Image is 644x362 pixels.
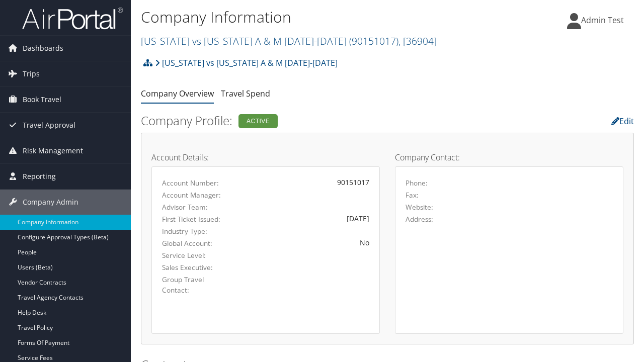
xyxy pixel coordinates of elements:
label: Industry Type: [162,226,221,236]
label: Account Manager: [162,190,221,200]
h4: Company Contact: [395,153,623,161]
a: Travel Spend [221,88,270,99]
label: Service Level: [162,250,221,260]
a: Company Overview [141,88,214,99]
a: Admin Test [567,5,634,35]
div: 90151017 [236,177,369,188]
a: [US_STATE] vs [US_STATE] A & M [DATE]-[DATE] [141,34,437,48]
span: Dashboards [23,36,63,61]
span: Company Admin [23,190,78,215]
h2: Company Profile: [141,112,464,129]
span: Admin Test [581,15,624,26]
div: No [236,237,369,248]
img: airportal-logo.png [22,7,123,30]
label: First Ticket Issued: [162,214,221,224]
span: Reporting [23,164,56,189]
label: Global Account: [162,238,221,248]
span: Travel Approval [23,113,75,138]
a: [US_STATE] vs [US_STATE] A & M [DATE]-[DATE] [155,53,338,73]
span: Book Travel [23,87,61,112]
label: Account Number: [162,178,221,188]
a: Edit [611,116,634,127]
label: Address: [406,214,433,224]
h1: Company Information [141,7,469,28]
span: , [ 36904 ] [398,34,437,48]
label: Phone: [406,178,428,188]
span: Risk Management [23,138,83,163]
span: ( 90151017 ) [349,34,398,48]
label: Advisor Team: [162,202,221,212]
label: Website: [406,202,433,212]
label: Group Travel Contact: [162,275,221,295]
label: Sales Executive: [162,262,221,273]
h4: Account Details: [151,153,380,161]
div: Active [238,114,278,128]
label: Fax: [406,190,419,200]
div: [DATE] [236,213,369,224]
span: Trips [23,61,40,86]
